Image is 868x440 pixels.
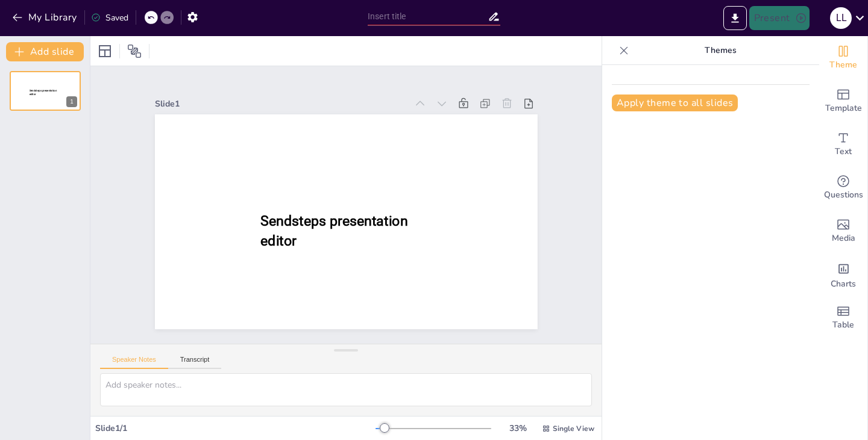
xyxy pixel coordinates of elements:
[830,6,852,30] button: L L
[66,96,77,107] div: 1
[155,98,407,110] div: Slide 1
[832,232,855,245] span: Media
[819,79,867,123] div: Add ready made slides
[127,44,142,58] span: Position
[612,95,738,111] button: Apply theme to all slides
[819,36,867,79] div: Change the overall theme
[30,89,57,96] span: Sendsteps presentation editor
[723,6,747,30] button: Export to PowerPoint
[832,318,854,332] span: Table
[9,8,82,27] button: My Library
[825,102,862,115] span: Template
[91,12,128,23] div: Saved
[819,253,867,296] div: Add charts and graphs
[819,209,867,253] div: Add images, graphics, shapes or video
[6,42,84,61] button: Add slide
[634,36,807,65] p: Themes
[835,145,852,158] span: Text
[829,58,857,72] span: Theme
[831,277,856,291] span: Charts
[749,6,810,30] button: Present
[824,188,863,202] span: Questions
[100,356,168,369] button: Speaker Notes
[95,423,376,434] div: Slide 1 / 1
[168,356,222,369] button: Transcript
[368,8,488,25] input: Insert title
[819,123,867,166] div: Add text boxes
[503,423,532,434] div: 33 %
[553,424,594,433] span: Single View
[830,7,852,29] div: L L
[819,296,867,339] div: Add a table
[95,42,115,61] div: Layout
[10,71,81,111] div: Sendsteps presentation editor1
[260,213,407,249] span: Sendsteps presentation editor
[819,166,867,209] div: Get real-time input from your audience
